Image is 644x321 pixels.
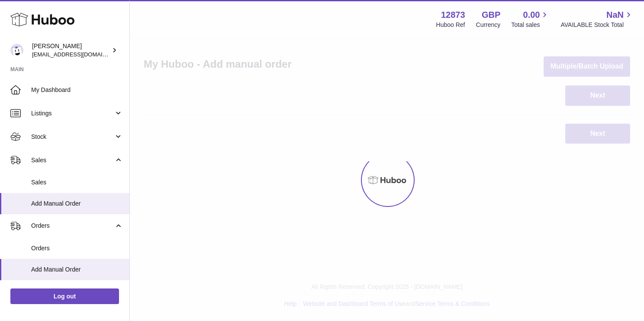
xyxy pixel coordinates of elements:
[31,265,123,274] span: Add Manual Order
[482,9,500,21] strong: GBP
[441,9,465,21] strong: 12873
[31,86,123,94] span: My Dashboard
[32,42,110,59] div: [PERSON_NAME]
[10,44,23,57] img: tikhon.oleinikov@sleepandglow.com
[511,21,550,29] span: Total sales
[31,244,123,252] span: Orders
[606,9,624,21] span: NaN
[31,200,123,208] span: Add Manual Order
[10,288,119,304] a: Log out
[31,222,114,230] span: Orders
[436,21,465,29] div: Huboo Ref
[31,109,114,118] span: Listings
[523,9,540,21] span: 0.00
[32,51,127,58] span: [EMAIL_ADDRESS][DOMAIN_NAME]
[511,9,550,29] a: 0.00 Total sales
[31,156,114,164] span: Sales
[31,178,123,187] span: Sales
[560,9,634,29] a: NaN AVAILABLE Stock Total
[476,21,501,29] div: Currency
[560,21,634,29] span: AVAILABLE Stock Total
[31,133,114,141] span: Stock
